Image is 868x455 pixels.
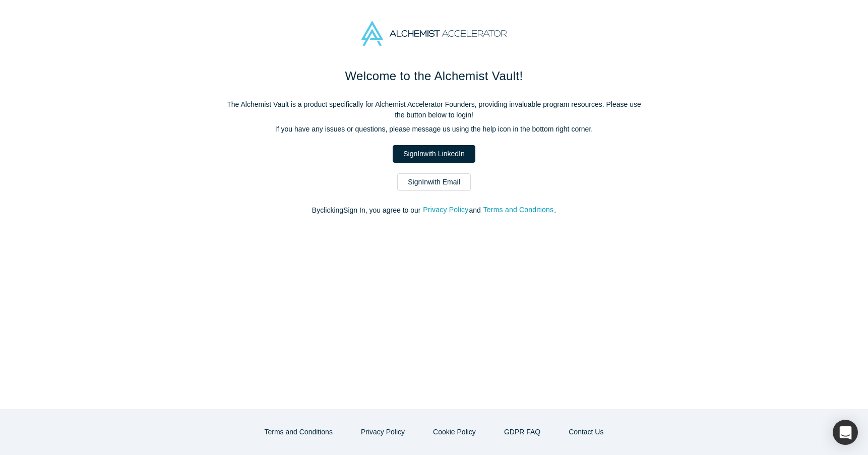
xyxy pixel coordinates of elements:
[222,205,646,216] p: By clicking Sign In , you agree to our and .
[483,204,554,216] button: Terms and Conditions
[350,423,415,441] button: Privacy Policy
[222,124,646,135] p: If you have any issues or questions, please message us using the help icon in the bottom right co...
[422,423,486,441] button: Cookie Policy
[254,423,343,441] button: Terms and Conditions
[393,145,475,163] a: SignInwith LinkedIn
[422,204,469,216] button: Privacy Policy
[361,21,507,46] img: Alchemist Accelerator Logo
[222,99,646,120] p: The Alchemist Vault is a product specifically for Alchemist Accelerator Founders, providing inval...
[558,423,614,441] button: Contact Us
[397,173,471,191] a: SignInwith Email
[493,423,551,441] a: GDPR FAQ
[222,67,646,85] h1: Welcome to the Alchemist Vault!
